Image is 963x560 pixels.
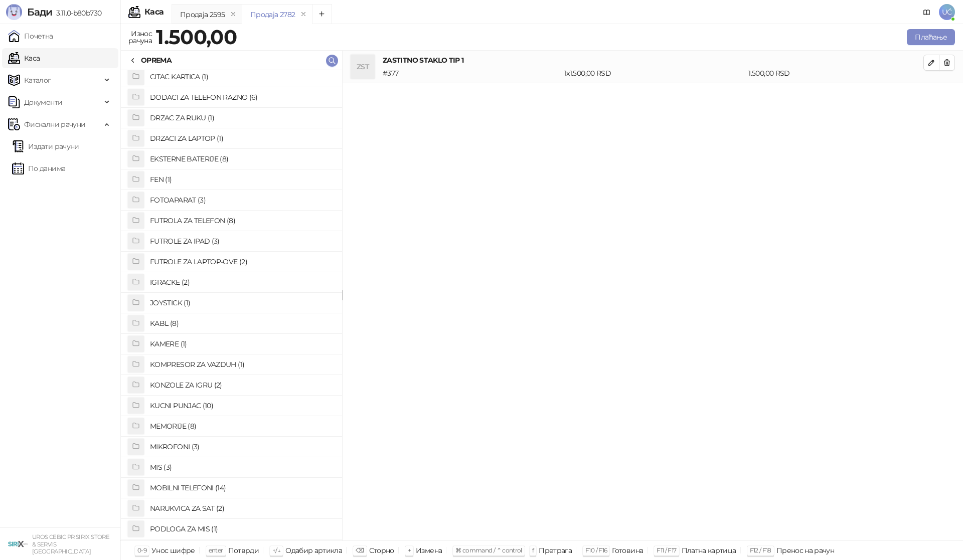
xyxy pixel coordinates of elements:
h4: FUTROLA ZA TELEFON (8) [150,213,334,229]
h4: IGRACKE (2) [150,274,334,290]
h4: KONZOLE ZA IGRU (2) [150,377,334,393]
h4: DRZAC ZA RUKU (1) [150,110,334,126]
div: 1.500,00 RSD [746,68,925,79]
small: UROS CEBIC PR SIRIX STORE & SERVIS [GEOGRAPHIC_DATA] [32,533,109,555]
img: 64x64-companyLogo-cb9a1907-c9b0-4601-bb5e-5084e694c383.png [8,534,28,554]
span: Фискални рачуни [24,114,85,134]
div: Унос шифре [151,544,195,557]
h4: CITAC KARTICA (1) [150,69,334,85]
strong: 1.500,00 [156,25,237,49]
div: 1 x 1.500,00 RSD [562,68,746,79]
h4: MEMORIJE (8) [150,418,334,434]
h4: DRZACI ZA LAPTOP (1) [150,130,334,146]
div: Одабир артикла [285,544,342,557]
img: Logo [6,4,22,20]
span: Каталог [24,70,51,90]
h4: ZASTITNO STAKLO TIP 1 [383,55,923,66]
div: Сторно [369,544,394,557]
span: Документи [24,92,62,112]
span: 3.11.0-b80b730 [52,9,101,18]
button: Add tab [312,4,332,24]
div: Продаја 2782 [250,9,295,20]
h4: FEN (1) [150,171,334,188]
h4: MOBILNI TELEFONI (14) [150,480,334,496]
div: Потврди [228,544,259,557]
span: f [532,546,534,554]
a: По данима [12,158,65,178]
h4: MIKROFONI (3) [150,439,334,455]
span: 0-9 [137,546,146,554]
span: F10 / F16 [585,546,607,554]
div: ZST [351,55,375,79]
h4: FOTOAPARAT (3) [150,192,334,208]
h4: KOMPRESOR ZA VAZDUH (1) [150,356,334,372]
h4: DODACI ZA TELEFON RAZNO (6) [150,89,334,105]
span: UĆ [939,4,955,20]
a: Документација [919,4,935,20]
div: Претрага [539,544,572,557]
a: Почетна [8,26,53,46]
h4: KUCNI PUNJAC (10) [150,398,334,414]
div: # 377 [381,68,562,79]
span: F12 / F18 [750,546,771,554]
div: Измена [416,544,442,557]
h4: KABL (8) [150,315,334,331]
button: remove [297,10,310,19]
div: Износ рачуна [126,27,154,47]
div: Готовина [612,544,643,557]
span: ↑/↓ [272,546,280,554]
button: Плаћање [907,29,955,45]
h4: FUTROLE ZA LAPTOP-OVE (2) [150,254,334,270]
h4: EKSTERNE BATERIJE (8) [150,151,334,167]
span: Бади [27,6,52,18]
a: Каса [8,48,40,68]
div: Платна картица [682,544,736,557]
span: F11 / F17 [657,546,676,554]
h4: JOYSTICK (1) [150,295,334,311]
a: Издати рачуни [12,136,79,156]
div: OPREMA [141,55,172,66]
button: remove [227,10,240,19]
h4: KAMERE (1) [150,336,334,352]
div: grid [121,70,342,540]
div: Каса [144,8,164,16]
span: + [408,546,411,554]
span: enter [209,546,223,554]
span: ⌫ [356,546,364,554]
div: Пренос на рачун [776,544,834,557]
h4: PODLOGA ZA MIS (1) [150,521,334,537]
h4: MIS (3) [150,459,334,475]
span: ⌘ command / ⌃ control [455,546,522,554]
h4: FUTROLE ZA IPAD (3) [150,233,334,249]
div: Продаја 2595 [180,9,225,20]
h4: NARUKVICA ZA SAT (2) [150,500,334,516]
